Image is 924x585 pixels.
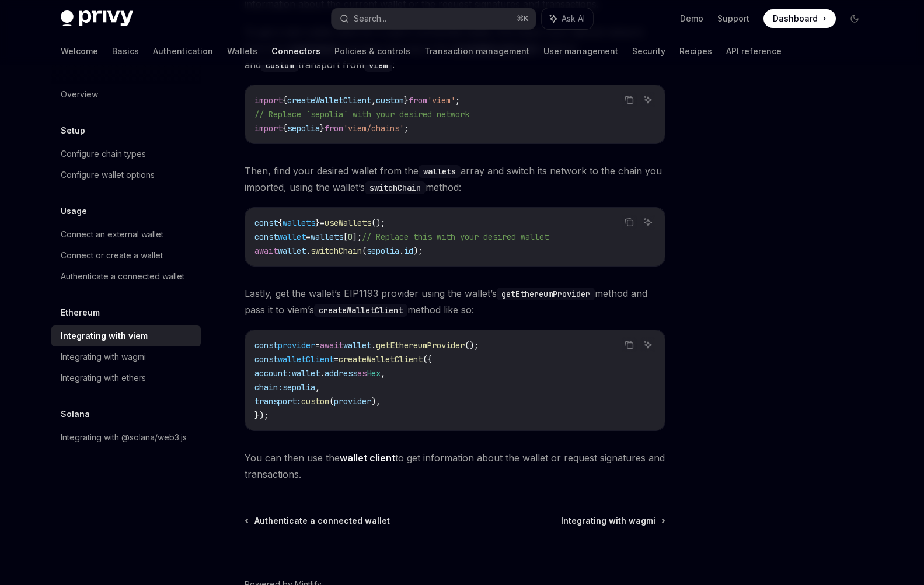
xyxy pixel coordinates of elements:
h5: Solana [61,407,90,421]
span: } [404,95,409,106]
code: wallets [419,165,461,178]
span: as [357,368,367,379]
div: Configure wallet options [61,168,155,182]
span: sepolia [367,246,399,256]
button: Toggle dark mode [845,9,864,28]
h5: Ethereum [61,306,100,320]
a: Support [717,13,749,24]
span: , [315,382,320,393]
span: transport: [254,396,301,407]
a: Recipes [679,37,712,65]
span: sepolia [287,123,320,134]
h5: Setup [61,124,85,138]
div: Search... [354,12,386,26]
span: = [320,218,325,228]
a: Connect or create a wallet [51,245,201,266]
a: Overview [51,84,201,105]
div: Integrating with ethers [61,371,146,385]
span: { [283,95,287,106]
span: , [371,95,376,106]
a: Connectors [271,37,320,65]
code: getEthereumProvider [497,288,595,300]
span: createWalletClient [287,95,371,106]
span: = [315,340,320,351]
span: import [254,123,283,134]
span: ( [329,396,334,407]
span: 'viem/chains' [343,123,404,134]
span: // Replace this with your desired wallet [362,232,549,242]
a: Transaction management [424,37,529,65]
code: custom [261,59,298,72]
span: address [325,368,357,379]
a: Integrating with @solana/web3.js [51,427,201,448]
div: Overview [61,87,98,101]
span: Dashboard [773,13,818,24]
a: Security [632,37,665,65]
a: Configure chain types [51,143,201,164]
a: Authenticate a connected wallet [51,266,201,287]
a: API reference [726,37,782,65]
code: viem [364,59,392,72]
a: Wallets [227,37,257,65]
img: dark logo [61,10,133,27]
a: Basics [112,37,139,65]
button: Copy the contents from the code block [622,337,637,352]
div: Authenticate a connected wallet [61,269,184,283]
span: Ask AI [562,13,585,24]
span: wallet [278,246,306,256]
span: (); [465,340,479,351]
span: } [315,218,320,228]
span: = [306,232,311,242]
span: switchChain [311,246,362,256]
span: ), [371,396,381,407]
span: Authenticate a connected wallet [254,515,390,527]
span: }); [254,410,269,421]
span: ]; [353,232,362,242]
button: Copy the contents from the code block [622,92,637,107]
a: Configure wallet options [51,164,201,185]
span: . [320,368,325,379]
span: . [306,246,311,256]
span: wallets [311,232,343,242]
a: wallet client [340,452,395,464]
span: provider [334,396,371,407]
span: ; [455,95,460,106]
span: chain: [254,382,283,393]
span: { [278,218,283,228]
a: User management [543,37,618,65]
button: Copy the contents from the code block [622,215,637,230]
span: from [325,123,343,134]
span: const [254,354,278,365]
span: 'viem' [427,95,455,106]
a: Authentication [153,37,213,65]
span: , [381,368,385,379]
span: const [254,218,278,228]
a: Integrating with ethers [51,367,201,388]
span: account: [254,368,292,379]
span: (); [371,218,385,228]
code: switchChain [365,181,426,194]
button: Ask AI [542,8,593,29]
a: Integrating with wagmi [51,346,201,367]
span: custom [301,396,329,407]
div: Integrating with wagmi [61,350,146,364]
span: walletClient [278,354,334,365]
a: Authenticate a connected wallet [246,515,390,527]
span: { [283,123,287,134]
span: custom [376,95,404,106]
span: You can then use the to get information about the wallet or request signatures and transactions. [245,450,665,482]
button: Ask AI [640,337,655,352]
span: await [320,340,343,351]
span: ⌘ K [517,14,529,23]
div: Connect or create a wallet [61,248,163,262]
span: [ [343,232,348,242]
button: Search...⌘K [332,8,536,29]
span: Then, find your desired wallet from the array and switch its network to the chain you imported, u... [245,163,665,195]
span: await [254,246,278,256]
div: Configure chain types [61,147,146,161]
span: Lastly, get the wallet’s EIP1193 provider using the wallet’s method and pass it to viem’s method ... [245,285,665,318]
span: import [254,95,283,106]
span: = [334,354,339,365]
span: const [254,340,278,351]
span: getEthereumProvider [376,340,465,351]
